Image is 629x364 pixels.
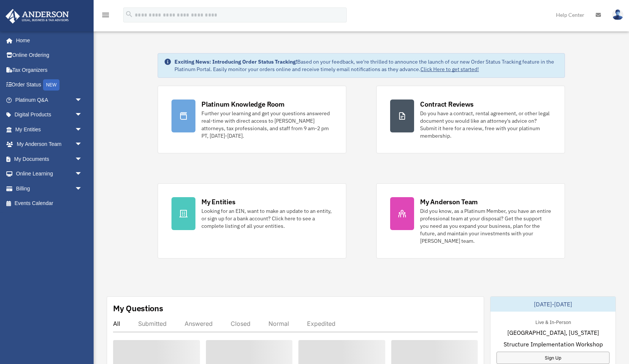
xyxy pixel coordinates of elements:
div: [DATE]-[DATE] [490,297,616,312]
span: arrow_drop_down [75,181,90,196]
div: Do you have a contract, rental agreement, or other legal document you would like an attorney's ad... [420,110,551,140]
a: Click Here to get started! [420,66,479,73]
div: Did you know, as a Platinum Member, you have an entire professional team at your disposal? Get th... [420,207,551,245]
a: Order StatusNEW [5,77,94,93]
a: Home [5,33,90,48]
span: arrow_drop_down [75,152,90,167]
div: Normal [268,320,289,327]
div: My Questions [113,303,163,314]
div: Contract Reviews [420,100,474,109]
a: Digital Productsarrow_drop_down [5,107,94,122]
div: Live & In-Person [529,318,577,325]
span: arrow_drop_down [75,107,90,123]
a: My Entities Looking for an EIN, want to make an update to an entity, or sign up for a bank accoun... [158,183,346,259]
div: Closed [231,320,250,327]
span: arrow_drop_down [75,137,90,152]
div: Based on your feedback, we're thrilled to announce the launch of our new Order Status Tracking fe... [174,58,559,73]
div: My Entities [201,197,235,207]
span: arrow_drop_down [75,122,90,137]
strong: Exciting News: Introducing Order Status Tracking! [174,58,297,65]
i: search [125,10,133,18]
div: Platinum Knowledge Room [201,100,285,109]
img: User Pic [612,9,623,20]
a: Sign Up [496,352,610,364]
img: Anderson Advisors Platinum Portal [3,9,71,24]
a: Online Learningarrow_drop_down [5,166,94,181]
a: Tax Organizers [5,62,94,77]
a: Online Ordering [5,48,94,63]
a: My Anderson Team Did you know, as a Platinum Member, you have an entire professional team at your... [376,183,565,259]
div: Expedited [307,320,335,327]
div: Looking for an EIN, want to make an update to an entity, or sign up for a bank account? Click her... [201,207,332,230]
span: arrow_drop_down [75,92,90,108]
span: arrow_drop_down [75,166,90,182]
i: menu [101,10,110,19]
a: Billingarrow_drop_down [5,181,94,196]
div: Submitted [138,320,167,327]
a: Contract Reviews Do you have a contract, rental agreement, or other legal document you would like... [376,86,565,153]
div: NEW [43,79,60,91]
a: menu [101,13,110,19]
span: [GEOGRAPHIC_DATA], [US_STATE] [507,328,599,337]
a: Events Calendar [5,196,94,211]
div: All [113,320,120,327]
div: Answered [185,320,213,327]
a: Platinum Q&Aarrow_drop_down [5,92,94,107]
a: My Documentsarrow_drop_down [5,152,94,166]
a: My Entitiesarrow_drop_down [5,122,94,137]
a: Platinum Knowledge Room Further your learning and get your questions answered real-time with dire... [158,86,346,153]
div: Further your learning and get your questions answered real-time with direct access to [PERSON_NAM... [201,110,332,140]
a: My Anderson Teamarrow_drop_down [5,137,94,152]
span: Structure Implementation Workshop [504,340,603,349]
div: My Anderson Team [420,197,478,207]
